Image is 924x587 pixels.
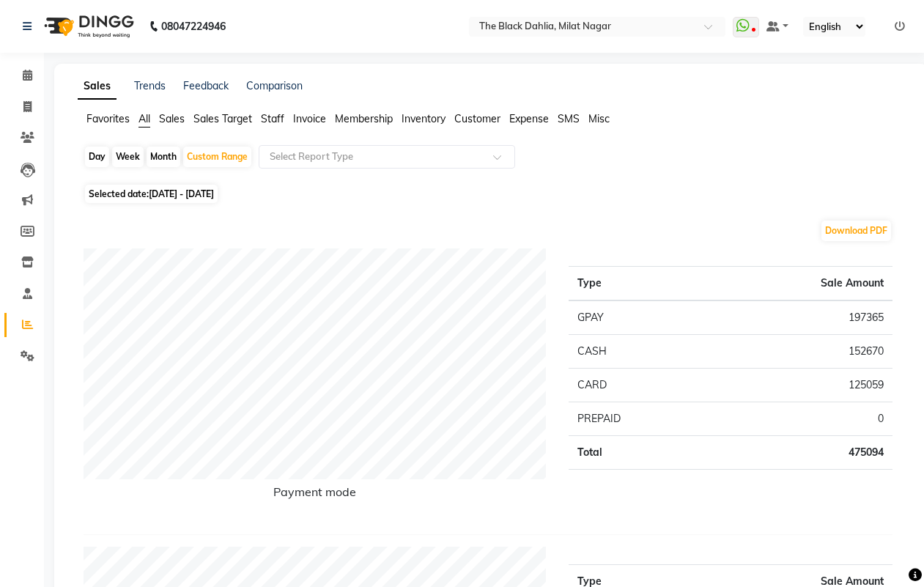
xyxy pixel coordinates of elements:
td: 475094 [708,436,892,470]
a: Trends [134,79,166,92]
td: Total [569,436,708,470]
span: Staff [261,112,284,125]
span: Misc [588,112,610,125]
span: Selected date: [85,185,218,203]
td: 197365 [708,300,892,335]
th: Type [569,267,708,301]
b: 08047224946 [161,6,226,47]
a: Feedback [183,79,229,92]
td: PREPAID [569,402,708,436]
span: [DATE] - [DATE] [149,188,214,199]
td: 0 [708,402,892,436]
div: Custom Range [183,147,251,167]
div: Week [112,147,144,167]
span: Expense [509,112,549,125]
span: Sales [159,112,185,125]
span: Sales Target [193,112,252,125]
span: Invoice [293,112,326,125]
span: All [138,112,150,125]
span: Customer [454,112,500,125]
td: CARD [569,369,708,402]
a: Sales [78,73,117,100]
span: Membership [335,112,393,125]
span: Favorites [86,112,130,125]
div: Day [85,147,109,167]
th: Sale Amount [708,267,892,301]
span: Inventory [402,112,446,125]
td: 152670 [708,335,892,369]
h6: Payment mode [84,485,547,505]
span: SMS [558,112,580,125]
div: Month [147,147,180,167]
img: logo [37,6,138,47]
button: Download PDF [821,221,891,241]
td: 125059 [708,369,892,402]
td: GPAY [569,300,708,335]
td: CASH [569,335,708,369]
a: Comparison [246,79,303,92]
